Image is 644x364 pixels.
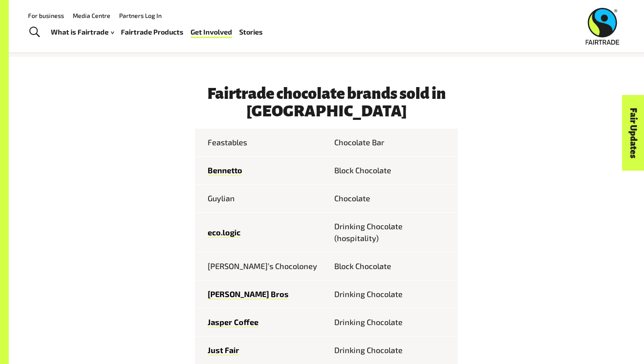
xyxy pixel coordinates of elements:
a: Bennetto [208,165,242,175]
td: Chocolate [326,185,458,213]
a: [PERSON_NAME] Bros [208,289,289,299]
td: Guylian [195,185,326,213]
td: Chocolate Bar [326,129,458,157]
a: eco.logic [208,227,241,238]
img: Fairtrade Australia New Zealand logo [586,8,619,45]
td: [PERSON_NAME]’s Chocoloney [195,252,326,280]
a: Get Involved [191,26,232,38]
h3: Fairtrade chocolate brands sold in [GEOGRAPHIC_DATA] [195,85,458,120]
td: Drinking Chocolate [326,280,458,308]
a: Partners Log In [119,12,162,19]
td: Feastables [195,129,326,157]
a: Fairtrade Products [121,26,184,38]
a: Toggle Search [24,21,45,43]
a: What is Fairtrade [51,26,114,38]
td: Block Chocolate [326,252,458,280]
td: Drinking Chocolate (hospitality) [326,213,458,252]
a: Stories [239,26,263,38]
td: Drinking Chocolate [326,308,458,336]
td: Block Chocolate [326,157,458,185]
a: Jasper Coffee [208,317,258,327]
a: Just Fair [208,345,239,355]
a: Media Centre [73,12,110,19]
a: For business [28,12,64,19]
